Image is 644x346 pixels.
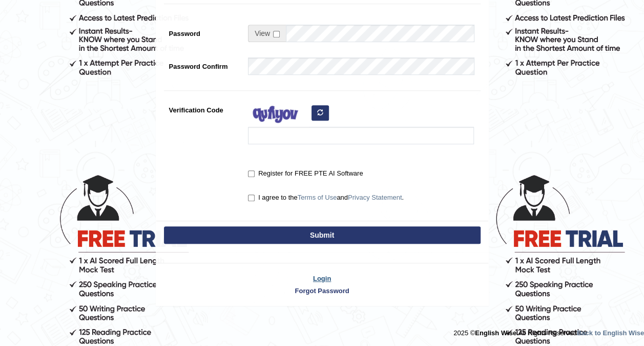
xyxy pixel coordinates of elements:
label: Register for FREE PTE AI Software [248,168,363,179]
label: Verification Code [164,101,243,115]
label: I agree to the and . [248,193,404,203]
input: Show/Hide Password [273,31,280,37]
input: I agree to theTerms of UseandPrivacy Statement. [248,195,255,201]
button: Submit [164,226,481,244]
label: Password [164,25,243,39]
a: Login [156,274,488,283]
div: 2025 © All Rights Reserved [453,323,644,338]
label: Password Confirm [164,57,243,71]
a: Forgot Password [156,286,488,296]
a: Back to English Wise [577,329,644,337]
a: Privacy Statement [348,194,402,201]
input: Register for FREE PTE AI Software [248,170,255,177]
strong: English Wise. [475,329,518,337]
a: Terms of Use [298,194,337,201]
